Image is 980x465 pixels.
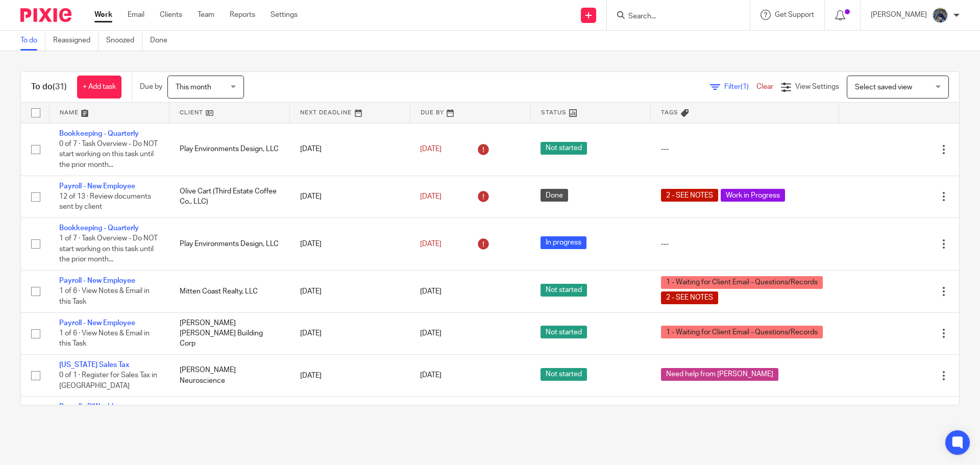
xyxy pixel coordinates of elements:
[661,239,828,249] div: ---
[795,83,839,90] span: View Settings
[59,361,129,369] a: [US_STATE] Sales Tax
[724,83,756,90] span: Filter
[420,145,442,153] span: [DATE]
[541,142,587,155] span: Not started
[775,11,814,18] span: Get Support
[420,330,442,337] span: [DATE]
[271,10,298,20] a: Settings
[150,31,175,51] a: Done
[169,312,290,354] td: [PERSON_NAME] [PERSON_NAME] Building Corp
[59,130,139,137] a: Bookkeeping - Quarterly
[661,326,823,338] span: 1 - Waiting for Client Email - Questions/Records
[59,225,139,232] a: Bookkeeping - Quarterly
[31,82,67,92] h1: To do
[290,176,410,217] td: [DATE]
[420,372,442,379] span: [DATE]
[541,236,586,249] span: In progress
[661,110,678,115] span: Tags
[871,10,927,20] p: [PERSON_NAME]
[541,326,587,338] span: Not started
[59,183,135,190] a: Payroll - New Employee
[59,372,157,390] span: 0 of 1 · Register for Sales Tax in [GEOGRAPHIC_DATA]
[140,82,162,92] p: Due by
[59,320,135,327] a: Payroll - New Employee
[20,31,45,51] a: To do
[169,355,290,397] td: [PERSON_NAME] Neuroscience
[932,7,948,23] img: 20210918_184149%20(2).jpg
[198,10,214,20] a: Team
[290,218,410,271] td: [DATE]
[53,31,99,51] a: Reassigned
[59,288,150,306] span: 1 of 6 · View Notes & Email in this Task
[290,123,410,176] td: [DATE]
[721,189,785,202] span: Work in Progress
[128,10,144,20] a: Email
[169,271,290,312] td: Mitten Coast Realty, LLC
[290,271,410,312] td: [DATE]
[661,144,828,154] div: ---
[169,176,290,217] td: Olive Cart (Third Estate Coffee Co., LLC)
[661,368,778,381] span: Need help from [PERSON_NAME]
[541,189,568,202] span: Done
[290,397,410,438] td: [DATE]
[420,193,442,200] span: [DATE]
[741,83,749,90] span: (1)
[169,123,290,176] td: Play Environments Design, LLC
[59,277,135,284] a: Payroll - New Employee
[420,288,442,295] span: [DATE]
[59,403,117,410] a: Payroll - BiWeekly
[169,397,290,438] td: [PERSON_NAME] Neuroscience
[855,84,912,91] span: Select saved view
[77,76,121,99] a: + Add task
[106,31,142,51] a: Snoozed
[627,12,719,21] input: Search
[230,10,255,20] a: Reports
[160,10,182,20] a: Clients
[169,218,290,271] td: Play Environments Design, LLC
[420,240,442,248] span: [DATE]
[661,189,718,202] span: 2 - SEE NOTES
[59,193,151,211] span: 12 of 13 · Review documents sent by client
[541,368,587,381] span: Not started
[94,10,112,20] a: Work
[541,284,587,297] span: Not started
[176,84,211,91] span: This month
[59,330,150,348] span: 1 of 6 · View Notes & Email in this Task
[661,276,823,289] span: 1 - Waiting for Client Email - Questions/Records
[290,312,410,354] td: [DATE]
[53,83,67,91] span: (31)
[756,83,773,90] a: Clear
[20,8,71,22] img: Pixie
[661,291,718,304] span: 2 - SEE NOTES
[59,235,158,263] span: 1 of 7 · Task Overview - Do NOT start working on this task until the prior month...
[59,140,158,168] span: 0 of 7 · Task Overview - Do NOT start working on this task until the prior month...
[290,355,410,397] td: [DATE]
